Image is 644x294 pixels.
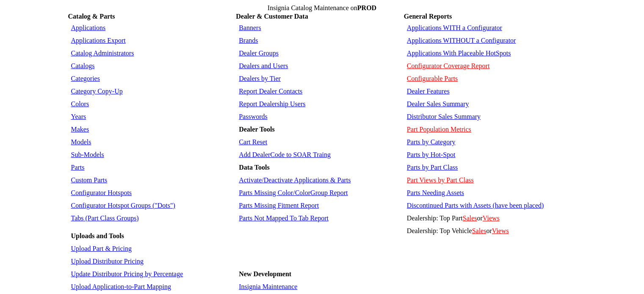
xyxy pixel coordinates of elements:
[71,232,124,239] b: Uploads and Tools
[239,100,305,107] a: Report Dealership Users
[71,176,108,184] a: Custom Parts
[71,49,134,57] a: Catalog Administrators
[407,49,511,57] a: Applications With Placeable HotSpots
[357,4,376,11] span: PROD
[407,113,481,120] a: Distributor Sales Summary
[407,202,544,209] a: Discontinued Parts with Assets (have been placed)
[492,227,509,234] a: Views
[71,202,175,209] a: Configurator Hotspot Groups ("Dots")
[483,214,500,222] a: Views
[239,270,291,278] b: New Development
[407,88,450,95] a: Dealer Features
[407,138,456,146] a: Parts by Category
[407,37,516,44] a: Applications WITHOUT a Configurator
[239,189,348,196] a: Parts Missing Color/ColorGroup Report
[71,24,106,31] a: Applications
[71,138,91,146] a: Models
[239,88,302,95] a: Report Dealer Contacts
[71,100,89,107] a: Colors
[239,164,269,171] b: Data Tools
[407,164,458,171] a: Parts by Part Class
[71,113,86,120] a: Years
[407,189,464,196] a: Parts Needing Assets
[71,62,95,69] a: Catalogs
[407,24,502,31] a: Applications WITH a Configurator
[407,75,458,82] a: Configurable Parts
[407,176,474,184] a: Part Views by Part Class
[239,37,258,44] a: Brands
[405,225,575,237] td: Dealership: Top Vehicle or
[239,113,268,120] a: Passwords
[239,176,351,184] a: Activate/Deactivate Applications & Parts
[71,88,123,95] a: Category Copy-Up
[68,13,115,20] b: Catalog & Parts
[71,258,144,265] a: Upload Distributor Pricing
[239,151,331,158] a: Add DealerCode to SOAR Traing
[239,214,329,222] a: Parts Not Mapped To Tab Report
[239,62,288,69] a: Dealers and Users
[407,62,490,69] a: Configurator Coverage Report
[71,164,85,171] a: Parts
[71,283,171,290] a: Upload Application-to-Part Mapping
[407,151,456,158] a: Parts by Hot-Spot
[239,49,279,57] a: Dealer Groups
[239,202,319,209] a: Parts Missing Fitment Report
[71,126,89,133] a: Makes
[463,214,477,222] a: Sales
[239,138,267,146] a: Cart Reset
[239,283,297,290] a: Insignia Maintenance
[71,189,132,196] a: Configurator Hotspots
[71,37,126,44] a: Applications Export
[71,270,183,278] a: Update Distributor Pricing by Percentage
[71,151,104,158] a: Sub-Models
[71,75,100,82] a: Categories
[404,13,452,20] b: General Reports
[239,75,281,82] a: Dealers by Tier
[239,24,261,31] a: Banners
[239,126,275,133] b: Dealer Tools
[472,227,486,234] a: Sales
[407,100,469,107] a: Dealer Sales Summary
[236,13,308,20] b: Dealer & Customer Data
[407,126,471,133] a: Part Population Metrics
[71,214,139,222] a: Tabs (Part Class Groups)
[405,212,575,224] td: Dealership: Top Part or
[68,4,576,12] td: Insignia Catalog Maintenance on
[71,245,132,252] a: Upload Part & Pricing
